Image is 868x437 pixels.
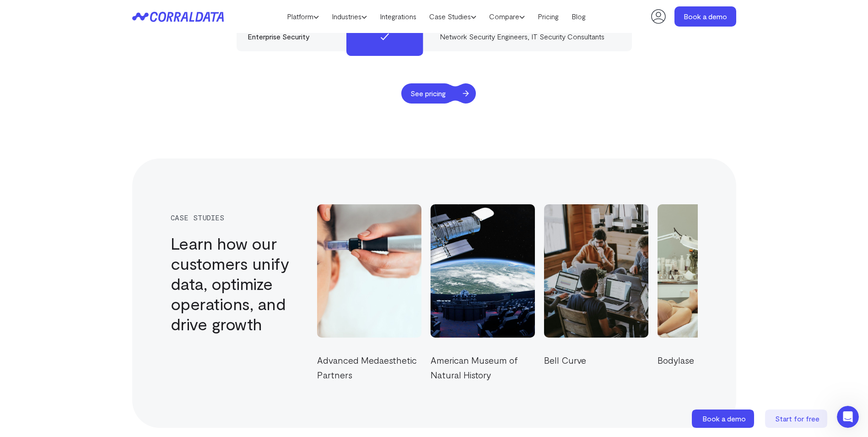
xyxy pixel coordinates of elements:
[171,213,302,222] div: case studies
[483,10,531,23] a: Compare
[655,353,759,367] p: Bodylase
[401,83,455,104] span: See pricing
[373,10,423,23] a: Integrations
[440,31,621,42] div: Network Security Engineers, IT Security Consultants
[702,414,746,423] span: Book a demo
[674,6,736,27] a: Book a demo
[692,410,756,428] a: Book a demo
[280,10,325,23] a: Platform
[428,353,532,382] p: American Museum of Natural History
[171,233,302,334] h3: Learn how our customers unify data, optimize operations, and drive growth
[531,10,565,23] a: Pricing
[248,31,429,42] div: Enterprise Security
[401,83,475,104] a: See pricing
[314,353,419,382] p: Advanced Medaesthetic Partners
[541,353,646,367] p: Bell Curve
[423,10,483,23] a: Case Studies
[565,10,592,23] a: Blog
[765,410,829,428] a: Start for free
[775,414,819,423] span: Start for free
[837,406,859,428] iframe: Intercom live chat
[325,10,373,23] a: Industries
